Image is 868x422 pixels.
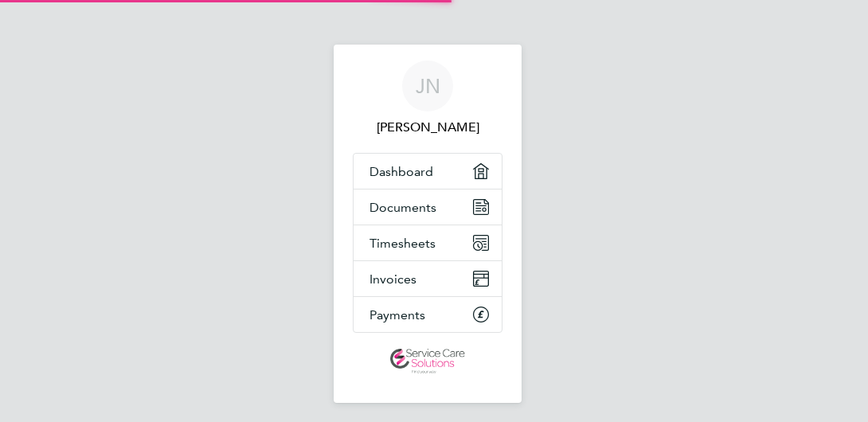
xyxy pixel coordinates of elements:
span: Joel Nunez Martinez [353,118,502,137]
span: Timesheets [369,236,436,251]
span: Invoices [369,272,416,287]
span: Documents [369,200,436,215]
a: JN[PERSON_NAME] [353,61,502,137]
a: Dashboard [354,154,502,189]
span: Dashboard [369,164,433,179]
a: Payments [354,297,502,332]
nav: Main navigation [334,45,522,403]
a: Invoices [354,261,502,296]
span: Payments [369,307,425,322]
a: Documents [354,190,502,225]
a: Go to home page [353,349,502,374]
img: servicecare-logo-retina.png [390,349,465,374]
a: Timesheets [354,225,502,260]
span: JN [416,76,440,96]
